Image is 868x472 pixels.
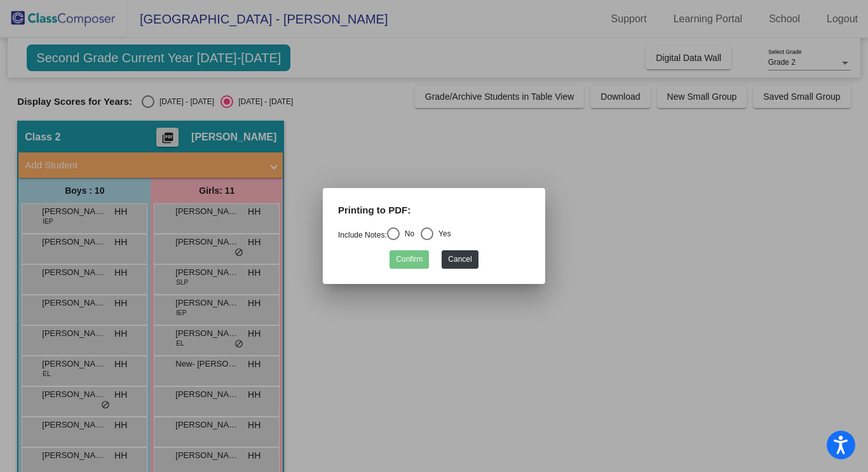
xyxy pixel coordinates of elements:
div: Yes [433,228,451,239]
button: Confirm [390,250,429,269]
label: Printing to PDF: [338,203,410,218]
div: No [400,228,414,239]
button: Cancel [442,250,478,269]
a: Include Notes: [338,231,387,239]
mat-radio-group: Select an option [338,231,451,239]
